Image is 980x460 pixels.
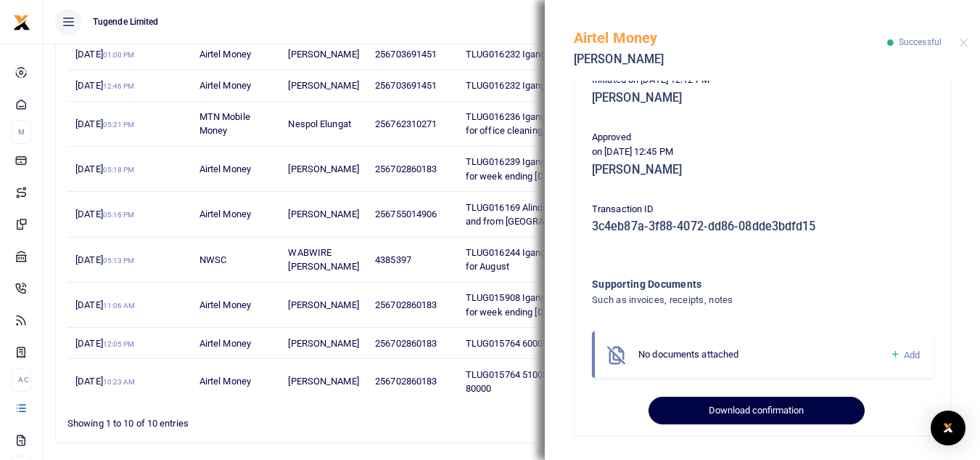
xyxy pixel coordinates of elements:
[466,292,629,318] span: TLUG015908 Iganga Branch requisition for week ending [DATE]
[466,80,601,91] span: TLUG016232 Iganga Office data
[288,376,358,387] span: [PERSON_NAME]
[466,369,605,395] span: TLUG015764 51000 TLUG015618 80000
[890,347,920,363] a: Add
[375,299,437,310] span: 256702860183
[638,349,738,360] span: No documents attached
[103,257,135,265] small: 05:13 PM
[904,350,920,360] span: Add
[75,254,134,265] span: [DATE]
[288,80,358,91] span: [PERSON_NAME]
[931,411,965,445] div: Open Intercom Messenger
[375,338,437,349] span: 256702860183
[199,49,251,60] span: Airtel Money
[12,368,31,392] li: Ac
[899,37,942,47] span: Successful
[199,80,251,91] span: Airtel Money
[288,164,358,174] span: [PERSON_NAME]
[103,166,135,174] small: 05:18 PM
[466,202,625,227] span: TLUG016169 Alindas transportation to and from [GEOGRAPHIC_DATA]
[103,302,136,310] small: 11:06 AM
[288,338,358,349] span: [PERSON_NAME]
[75,338,134,349] span: [DATE]
[87,15,165,28] span: Tugende Limited
[592,91,933,105] h5: [PERSON_NAME]
[103,340,135,348] small: 12:05 PM
[375,118,437,129] span: 256762310271
[375,209,437,219] span: 256755014906
[592,130,933,145] p: Approved
[103,82,135,90] small: 12:46 PM
[199,164,251,174] span: Airtel Money
[75,164,134,174] span: [DATE]
[103,121,135,129] small: 05:21 PM
[75,209,134,219] span: [DATE]
[103,211,135,219] small: 05:16 PM
[288,209,358,219] span: [PERSON_NAME]
[288,118,350,129] span: Nespol Elungat
[574,52,887,67] h5: [PERSON_NAME]
[648,397,864,424] button: Download confirmation
[13,14,30,31] img: logo-small
[375,80,437,91] span: 256703691451
[375,376,437,387] span: 256702860183
[75,376,135,387] span: [DATE]
[288,49,358,60] span: [PERSON_NAME]
[466,247,619,273] span: TLUG016244 Iganga NWSC payment for August
[103,378,136,386] small: 10:23 AM
[375,49,437,60] span: 256703691451
[466,49,601,60] span: TLUG016232 Iganga Office data
[592,73,933,88] p: Initiated on [DATE] 12:12 PM
[75,299,135,310] span: [DATE]
[466,338,609,349] span: TLUG015764 6000 staff breakfast
[592,163,933,177] h5: [PERSON_NAME]
[375,164,437,174] span: 256702860183
[574,29,887,47] h5: Airtel Money
[288,247,358,273] span: WABWIRE [PERSON_NAME]
[75,118,134,129] span: [DATE]
[199,209,251,219] span: Airtel Money
[592,276,874,292] h4: Supporting Documents
[199,254,226,265] span: NWSC
[592,145,933,160] p: on [DATE] 12:45 PM
[103,51,135,59] small: 01:00 PM
[67,408,432,431] div: Showing 1 to 10 of 10 entries
[199,111,250,137] span: MTN Mobile Money
[375,254,411,265] span: 4385397
[466,111,629,137] span: TLUG016236 Iganga Branch requisition for office cleaning for [DATE]
[592,219,933,234] h5: 3c4eb87a-3f88-4072-dd86-08dde3bdfd15
[13,16,30,27] a: logo-small logo-large logo-large
[288,299,358,310] span: [PERSON_NAME]
[199,338,251,349] span: Airtel Money
[592,292,874,308] h4: Such as invoices, receipts, notes
[199,376,251,387] span: Airtel Money
[75,49,134,60] span: [DATE]
[466,156,629,182] span: TLUG016239 Iganga Branch requisition for week ending [DATE]
[75,80,134,91] span: [DATE]
[199,299,251,310] span: Airtel Money
[592,202,933,217] p: Transaction ID
[12,120,31,144] li: M
[959,38,968,47] button: Close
